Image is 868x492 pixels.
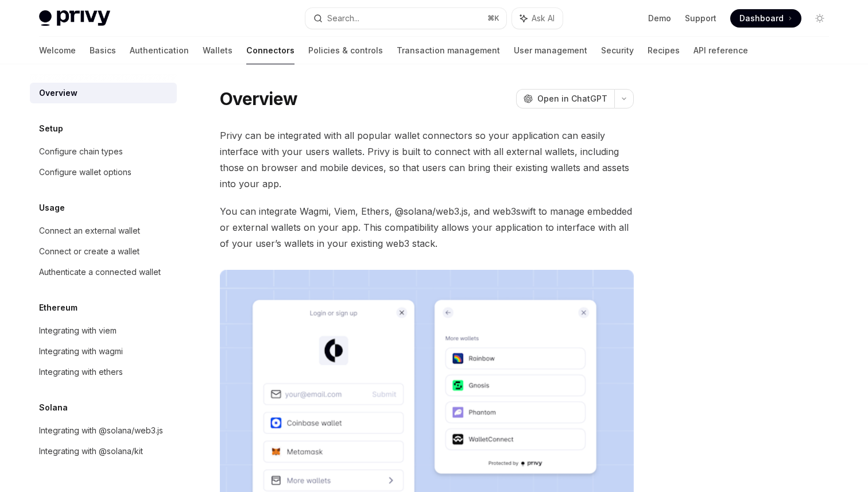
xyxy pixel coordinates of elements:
div: Authenticate a connected wallet [39,265,161,279]
a: Transaction management [397,37,500,64]
div: Integrating with @solana/kit [39,444,143,458]
a: Security [601,37,634,64]
button: Search...⌘K [305,8,506,29]
img: light logo [39,10,110,26]
span: Privy can be integrated with all popular wallet connectors so your application can easily interfa... [220,127,634,192]
div: Configure chain types [39,145,123,158]
a: API reference [693,37,748,64]
a: Welcome [39,37,76,64]
a: Dashboard [730,9,801,28]
h5: Ethereum [39,301,77,315]
a: Integrating with viem [30,320,177,341]
span: You can integrate Wagmi, Viem, Ethers, @solana/web3.js, and web3swift to manage embedded or exter... [220,203,634,251]
a: Integrating with wagmi [30,341,177,362]
a: Policies & controls [308,37,383,64]
a: Authenticate a connected wallet [30,262,177,282]
div: Integrating with @solana/web3.js [39,424,163,437]
a: Integrating with @solana/kit [30,441,177,462]
a: Configure wallet options [30,162,177,183]
div: Integrating with viem [39,324,117,338]
span: Ask AI [532,13,555,24]
a: Integrating with ethers [30,362,177,382]
div: Connect or create a wallet [39,245,139,258]
div: Search... [327,11,359,25]
a: Demo [648,13,671,24]
div: Overview [39,86,77,100]
button: Toggle dark mode [811,9,829,28]
a: Authentication [130,37,189,64]
div: Integrating with ethers [39,365,123,379]
a: Integrating with @solana/web3.js [30,420,177,441]
a: Support [685,13,716,24]
div: Connect an external wallet [39,224,140,238]
button: Ask AI [512,8,563,29]
a: Wallets [203,37,232,64]
h5: Solana [39,401,68,414]
span: ⌘ K [487,14,499,23]
div: Configure wallet options [39,165,131,179]
div: Integrating with wagmi [39,344,123,358]
a: Recipes [648,37,680,64]
a: Connect an external wallet [30,220,177,241]
a: Configure chain types [30,141,177,162]
h5: Setup [39,122,63,135]
span: Dashboard [739,13,784,24]
span: Open in ChatGPT [537,93,607,104]
a: Connectors [246,37,294,64]
a: Connect or create a wallet [30,241,177,262]
h5: Usage [39,201,65,215]
button: Open in ChatGPT [516,89,614,109]
h1: Overview [220,88,297,109]
a: Basics [90,37,116,64]
a: User management [514,37,587,64]
a: Overview [30,83,177,103]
